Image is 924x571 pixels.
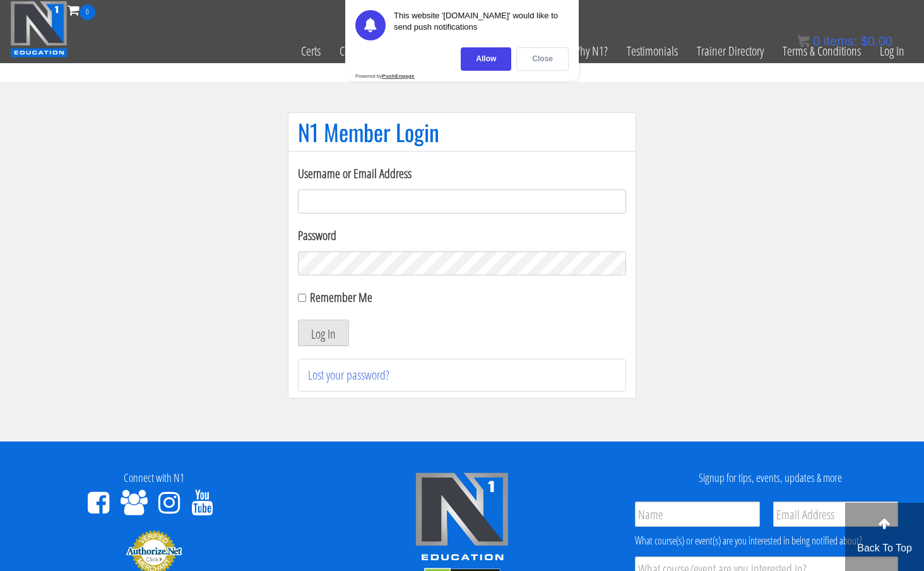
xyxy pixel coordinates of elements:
a: Trainer Directory [687,20,773,82]
strong: PushEngage [382,73,414,79]
div: Powered by [355,73,415,79]
img: n1-education [10,1,68,57]
label: Password [298,226,626,245]
span: items: [824,34,857,48]
label: Username or Email Address [298,164,626,183]
a: 0 items: $0.00 [797,34,892,48]
input: Email Address [773,502,898,527]
div: This website '[DOMAIN_NAME]' would like to send push notifications [394,10,569,40]
img: icon11.png [797,35,810,47]
a: Certs [292,20,330,82]
a: Terms & Conditions [773,20,870,82]
a: 0 [68,1,95,18]
a: Why N1? [562,20,617,82]
h4: Connect with N1 [9,472,299,484]
span: 0 [813,34,820,48]
div: What course(s) or event(s) are you interested in being notified about? [635,533,898,548]
div: Allow [461,47,511,71]
span: 0 [80,4,95,20]
h4: Signup for tips, events, updates & more [625,472,915,484]
span: $ [861,34,868,48]
button: Log In [298,320,349,346]
a: Lost your password? [308,366,389,383]
bdi: 0.00 [861,34,892,48]
label: Remember Me [310,289,372,306]
img: n1-edu-logo [415,472,509,565]
input: Name [635,502,760,527]
a: Course List [330,20,393,82]
a: Log In [870,20,914,82]
a: Testimonials [617,20,687,82]
div: Close [516,47,569,71]
h1: N1 Member Login [298,119,626,145]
